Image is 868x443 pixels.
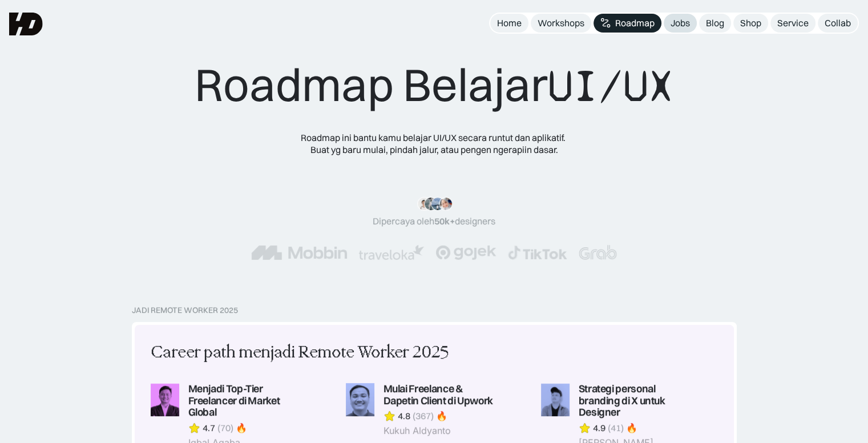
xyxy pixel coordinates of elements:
div: Jobs [671,17,690,29]
span: 50k+ [434,215,455,227]
a: Shop [733,14,768,33]
a: Home [490,14,528,33]
div: Roadmap Belajar [195,57,673,114]
div: Shop [740,17,761,29]
div: Career path menjadi Remote Worker 2025 [151,341,449,365]
div: Dipercaya oleh designers [373,215,495,227]
div: Roadmap ini bantu kamu belajar UI/UX secara runtut dan aplikatif. Buat yg baru mulai, pindah jalu... [292,132,577,156]
a: Roadmap [594,14,661,33]
div: Collab [825,17,851,29]
div: Jadi Remote Worker 2025 [132,305,238,315]
div: Service [777,17,809,29]
a: Blog [699,14,731,33]
span: UI/UX [548,59,673,114]
a: Workshops [531,14,591,33]
div: Blog [706,17,724,29]
a: Service [770,14,815,33]
a: Collab [818,14,858,33]
a: Jobs [664,14,697,33]
div: Home [497,17,522,29]
div: Workshops [538,17,584,29]
div: Roadmap [615,17,655,29]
